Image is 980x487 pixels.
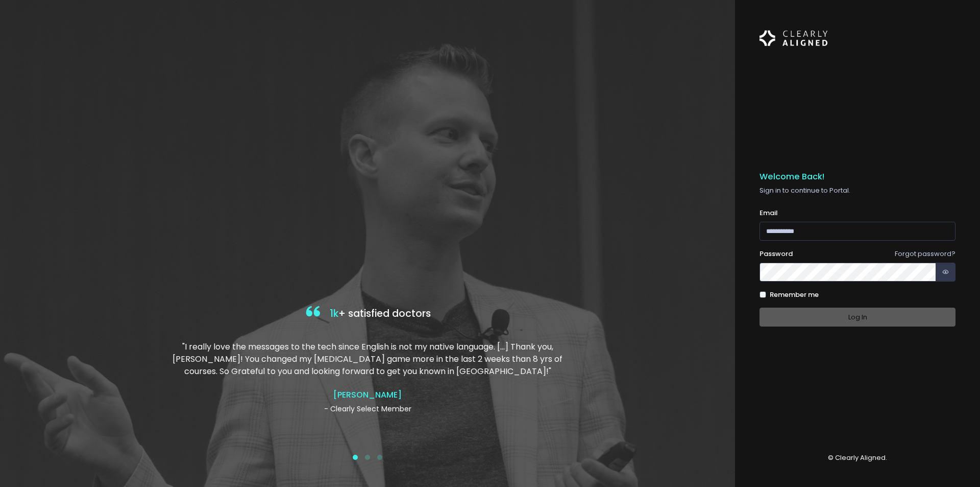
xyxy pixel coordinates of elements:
[330,307,338,320] span: 1k
[770,290,819,300] label: Remember me
[170,304,565,324] h4: + satisfied doctors
[759,453,955,463] p: © Clearly Aligned.
[759,172,955,182] h5: Welcome Back!
[170,404,565,414] p: - Clearly Select Member
[759,25,828,52] img: Logo Horizontal
[759,249,793,259] label: Password
[759,208,778,218] label: Email
[759,185,955,196] p: Sign in to continue to Portal.
[895,249,955,259] a: Forgot password?
[170,390,565,400] h4: [PERSON_NAME]
[170,341,565,378] p: "I really love the messages to the tech since English is not my native language. […] Thank you, [...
